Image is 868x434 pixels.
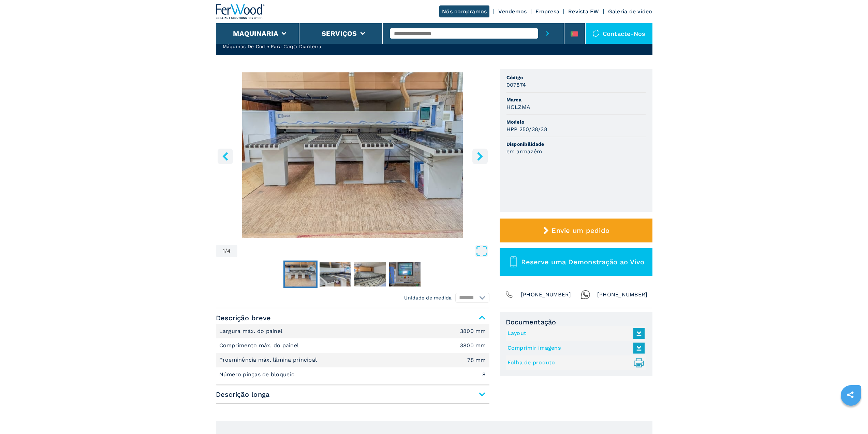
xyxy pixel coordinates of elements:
a: Galeria de vídeo [608,8,652,15]
img: Máquinas De Corte Para Carga Dianteira HOLZMA HPP 250/38/38 [216,72,489,238]
button: Maquinaria [233,29,278,38]
h2: Máquinas De Corte Para Carga Dianteira [223,43,337,50]
a: sharethis [842,386,859,403]
span: / [225,248,227,254]
p: Proeminência máx. lâmina principal [219,356,319,364]
img: f3e214ae64673097e781407c862e7a1c [285,262,316,286]
a: Layout [507,328,641,339]
p: Comprimento máx. do painel [219,342,301,349]
a: Revista FW [568,8,599,15]
button: Envie um pedido [500,219,652,242]
a: Folha de produto [507,357,641,368]
span: Disponibilidade [506,141,646,148]
a: Nós compramos [439,5,489,17]
a: Vendemos [498,8,527,15]
p: Largura máx. do painel [219,327,284,335]
em: Unidade de medida [404,294,452,301]
img: 06e154ae9002d65c9bad86b4ca7d2e5d [320,262,351,286]
button: right-button [472,149,488,164]
img: 64656a80462633844632e5c7c638384c [389,262,421,286]
button: Go to Slide 4 [388,261,422,288]
span: Marca [506,96,646,103]
nav: Thumbnail Navigation [216,261,489,288]
a: Comprimir imagens [507,342,641,354]
button: left-button [218,149,233,164]
img: 4b941eb142cd585558c509fd2dc55bf1 [354,262,386,286]
p: Número pinças de bloqueio [219,371,297,378]
button: Reserve uma Demonstração ao Vivo [500,248,652,276]
button: Go to Slide 2 [318,261,352,288]
button: Serviços [322,29,357,38]
img: Ferwood [216,4,265,19]
button: Go to Slide 1 [283,261,318,288]
span: Documentação [506,318,646,326]
em: 75 mm [467,358,486,363]
div: Descrição breve [216,324,489,382]
em: 3800 mm [460,328,486,334]
iframe: Chat [839,403,863,429]
span: Código [506,74,646,81]
span: 1 [223,248,225,254]
em: 3800 mm [460,343,486,348]
span: Descrição longa [216,388,489,401]
h3: em armazém [506,148,542,155]
span: [PHONE_NUMBER] [521,290,571,299]
img: Contacte-nos [592,30,599,37]
span: Envie um pedido [551,226,609,235]
button: Open Fullscreen [239,245,487,257]
a: Empresa [535,8,559,15]
div: Contacte-nos [586,23,652,44]
img: Phone [504,290,514,299]
h3: HOLZMA [506,103,531,111]
h3: 007874 [506,81,526,89]
button: submit-button [538,23,557,44]
span: Modelo [506,118,646,125]
button: Go to Slide 3 [353,261,387,288]
span: 4 [227,248,231,254]
img: Whatsapp [581,290,590,299]
span: [PHONE_NUMBER] [597,290,648,299]
em: 8 [482,372,486,377]
span: Reserve uma Demonstração ao Vivo [521,258,644,266]
span: Descrição breve [216,312,489,324]
div: Go to Slide 1 [216,72,489,238]
h3: HPP 250/38/38 [506,125,547,133]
